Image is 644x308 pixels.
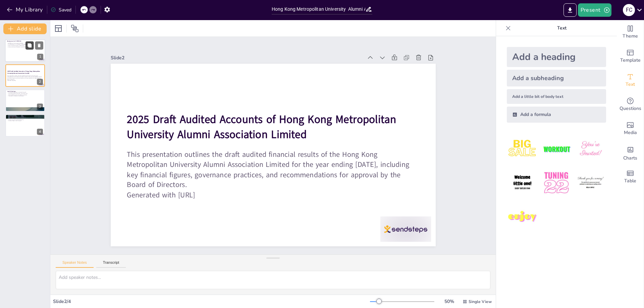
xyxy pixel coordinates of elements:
[617,93,644,117] div: Get real-time input from your audience
[7,119,43,120] p: Convening the Annual General Meeting
[132,23,380,81] div: Slide 2
[469,299,492,304] span: Single View
[131,82,400,152] strong: 2025 Draft Audited Accounts of Hong Kong Metropolitan University Alumni Association Limited
[624,177,636,185] span: Table
[7,96,43,97] p: Presented for the Board's consideration
[541,167,572,198] img: 5.jpeg
[7,120,43,122] p: Directors' Report must be signed
[578,3,611,17] button: Present
[541,133,572,165] img: 2.jpeg
[5,89,45,112] div: 3
[119,159,407,229] p: Generated with [URL]
[623,3,635,17] button: F C
[620,105,641,112] span: Questions
[623,33,638,40] span: Theme
[507,70,606,86] div: Add a subheading
[56,260,94,268] button: Speaker Notes
[5,39,45,62] div: 1
[7,43,33,44] p: HKMUAA was incorporated on [DATE]
[37,54,43,60] div: 1
[575,167,606,198] img: 6.jpeg
[623,155,637,162] span: Charts
[51,7,71,13] div: Saved
[514,20,610,36] p: Text
[7,92,43,93] p: PricewaterhouseCoopers conducted the audit
[71,24,79,33] span: Position
[7,90,43,93] p: Audit Findings
[507,107,606,123] div: Add a formula
[35,41,43,49] button: Delete Slide
[25,41,34,49] button: Duplicate Slide
[7,45,33,47] p: Focus on enhancing alumni relationships
[507,133,538,165] img: 1.jpeg
[507,89,606,104] div: Add a little bit of body text
[620,57,641,64] span: Template
[623,4,635,16] div: F C
[7,118,43,119] p: Authorization of directors to sign documents
[272,4,365,14] input: Insert title
[507,201,538,233] img: 7.jpeg
[617,117,644,141] div: Add images, graphics, shapes or video
[563,3,577,17] button: Export to PowerPoint
[37,104,43,110] div: 3
[7,75,43,80] p: This presentation outlines the draft audited financial results of the Hong Kong Metropolitan Univ...
[7,46,33,48] p: Various activities and benefits are provided
[617,44,644,68] div: Add ready made slides
[7,40,33,42] p: Background of HKMUAA
[575,133,606,165] img: 3.jpeg
[5,4,46,15] button: My Library
[7,44,33,45] p: The organization is a subsidiary of [GEOGRAPHIC_DATA]
[441,298,457,305] div: 50 %
[53,23,64,34] div: Layout
[7,115,43,117] p: Recommendations for Approval
[121,119,415,220] p: This presentation outlines the draft audited financial results of the Hong Kong Metropolitan Univ...
[7,117,43,118] p: Approval of the 2025 Draft Audited Accounts
[617,165,644,189] div: Add a table
[5,114,45,136] div: 4
[53,298,370,305] div: Slide 2 / 4
[617,68,644,93] div: Add text boxes
[37,129,43,135] div: 4
[5,64,45,86] div: 2
[617,20,644,44] div: Change the overall theme
[7,70,40,74] strong: 2025 Draft Audited Accounts of Hong Kong Metropolitan University Alumni Association Limited
[617,141,644,165] div: Add charts and graphs
[7,93,43,94] p: Financial statements provide a true and fair view
[624,129,637,136] span: Media
[507,167,538,198] img: 4.jpeg
[3,23,47,34] button: Add slide
[96,260,126,268] button: Transcript
[507,47,606,67] div: Add a heading
[37,79,43,85] div: 2
[626,81,635,88] span: Text
[7,94,43,96] p: Draft audited accounts are subject to clearance
[7,80,43,81] p: Generated with [URL]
